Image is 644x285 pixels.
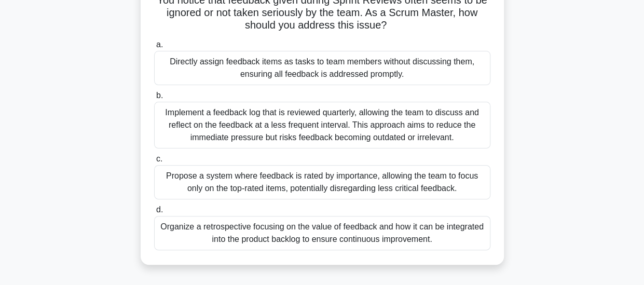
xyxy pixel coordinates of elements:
[154,102,490,148] div: Implement a feedback log that is reviewed quarterly, allowing the team to discuss and reflect on ...
[156,91,163,100] span: b.
[154,216,490,250] div: Organize a retrospective focusing on the value of feedback and how it can be integrated into the ...
[156,205,163,214] span: d.
[154,165,490,199] div: Propose a system where feedback is rated by importance, allowing the team to focus only on the to...
[156,154,162,163] span: c.
[156,40,163,49] span: a.
[154,51,490,85] div: Directly assign feedback items as tasks to team members without discussing them, ensuring all fee...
